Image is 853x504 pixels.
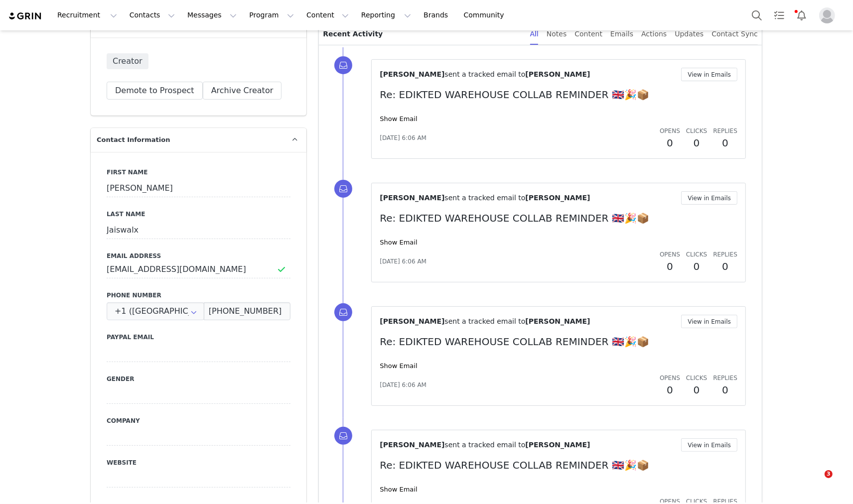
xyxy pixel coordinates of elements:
[380,70,444,78] span: [PERSON_NAME]
[641,23,667,45] div: Actions
[525,441,590,449] span: [PERSON_NAME]
[713,135,737,150] h2: 0
[444,194,525,202] span: sent a tracked email to
[660,135,680,150] h2: 0
[686,251,707,258] span: Clicks
[525,70,590,78] span: [PERSON_NAME]
[107,210,290,219] label: Last Name
[804,470,828,494] iframe: Intercom live chat
[380,211,737,226] p: Re: EDIKTED WAREHOUSE COLLAB REMINDER 🇬🇧🎉📦
[791,4,813,26] button: Notifications
[124,4,181,26] button: Contacts
[610,23,633,45] div: Emails
[380,334,737,349] p: Re: EDIKTED WAREHOUSE COLLAB REMINDER 🇬🇧🎉📦
[107,302,204,320] input: Country
[768,4,790,26] a: Tasks
[380,239,417,246] a: Show Email
[813,7,845,23] button: Profile
[380,87,737,102] p: Re: EDIKTED WAREHOUSE COLLAB REMINDER 🇬🇧🎉📦
[660,382,680,397] h2: 0
[107,260,290,278] input: Email Address
[713,127,737,134] span: Replies
[8,8,409,19] body: Rich Text Area. Press ALT-0 for help.
[675,23,704,45] div: Updates
[525,194,590,202] span: [PERSON_NAME]
[97,135,170,145] span: Contact Information
[711,23,758,45] div: Contact Sync
[547,23,567,45] div: Notes
[380,194,444,202] span: [PERSON_NAME]
[825,470,833,478] span: 3
[660,375,680,381] span: Opens
[681,438,737,452] button: View in Emails
[107,252,290,260] label: Email Address
[380,441,444,449] span: [PERSON_NAME]
[380,380,426,389] span: [DATE] 6:06 AM
[713,375,737,381] span: Replies
[380,458,737,473] p: Re: EDIKTED WAREHOUSE COLLAB REMINDER 🇬🇧🎉📦
[107,375,290,383] label: Gender
[418,4,457,26] a: Brands
[525,317,590,325] span: [PERSON_NAME]
[380,317,444,325] span: [PERSON_NAME]
[686,127,707,134] span: Clicks
[300,4,355,26] button: Content
[203,82,282,100] button: Archive Creator
[355,4,417,26] button: Reporting
[107,333,290,342] label: Paypal Email
[686,375,707,381] span: Clicks
[323,23,522,45] p: Recent Activity
[107,53,148,69] span: Creator
[681,68,737,81] button: View in Emails
[380,115,417,123] a: Show Email
[380,133,426,142] span: [DATE] 6:06 AM
[444,441,525,449] span: sent a tracked email to
[181,4,243,26] button: Messages
[107,458,290,467] label: Website
[746,4,768,26] button: Search
[107,416,290,425] label: Company
[686,259,707,274] h2: 0
[458,4,515,26] a: Community
[681,315,737,328] button: View in Emails
[574,23,602,45] div: Content
[380,362,417,370] a: Show Email
[713,382,737,397] h2: 0
[530,23,539,45] div: All
[107,82,203,100] button: Demote to Prospect
[8,11,43,21] img: grin logo
[444,317,525,325] span: sent a tracked email to
[107,302,204,320] div: United States
[660,251,680,258] span: Opens
[819,7,835,23] img: placeholder-profile.jpg
[107,291,290,300] label: Phone Number
[444,70,525,78] span: sent a tracked email to
[686,382,707,397] h2: 0
[204,302,290,320] input: (XXX) XXX-XXXX
[243,4,300,26] button: Program
[380,486,417,493] a: Show Email
[681,191,737,205] button: View in Emails
[686,135,707,150] h2: 0
[107,168,290,177] label: First Name
[660,127,680,134] span: Opens
[660,259,680,274] h2: 0
[713,251,737,258] span: Replies
[713,259,737,274] h2: 0
[380,257,426,266] span: [DATE] 6:06 AM
[51,4,123,26] button: Recruitment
